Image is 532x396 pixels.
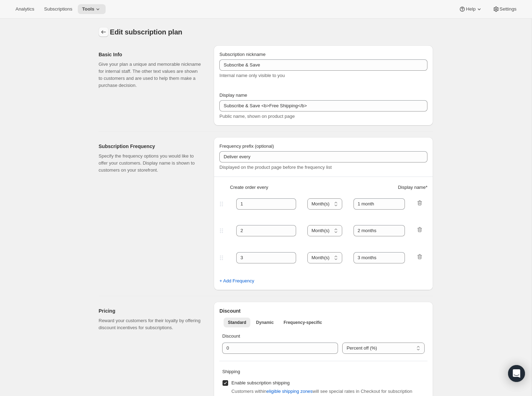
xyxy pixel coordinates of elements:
input: 1 month [353,225,405,236]
span: Subscription nickname [219,52,265,57]
button: Settings [488,4,521,14]
span: Public name, shown on product page [219,114,295,119]
span: eligible shipping zones [267,388,313,395]
span: Internal name only visible to you [219,73,285,78]
h2: Subscription Frequency [99,143,202,150]
span: + Add Frequency [219,277,254,285]
button: Analytics [11,4,38,14]
p: Shipping [222,368,425,375]
span: Frequency prefix (optional) [219,143,274,149]
span: Tools [82,6,94,12]
span: Dynamic [256,320,274,325]
input: 10 [222,343,327,354]
p: Reward your customers for their loyalty by offering discount incentives for subscriptions. [99,317,202,331]
div: Open Intercom Messenger [508,365,525,382]
span: Standard [228,320,246,325]
span: Enable subscription shipping [231,380,290,385]
h2: Basic Info [99,51,202,58]
button: + Add Frequency [215,275,258,287]
span: Create order every [230,184,268,191]
span: Displayed on the product page before the frequency list [219,165,332,170]
p: Give your plan a unique and memorable nickname for internal staff. The other text values are show... [99,61,202,89]
input: Subscribe & Save [219,100,427,111]
span: Edit subscription plan [110,28,182,36]
input: 1 month [353,198,405,210]
h2: Pricing [99,307,202,314]
button: Subscription plans [99,27,108,37]
span: Analytics [15,6,34,12]
button: Subscriptions [40,4,76,14]
input: Deliver every [219,151,427,162]
span: Subscriptions [44,6,72,12]
p: Specify the frequency options you would like to offer your customers. Display name is shown to cu... [99,153,202,174]
span: Display name * [398,184,427,191]
button: Help [455,4,487,14]
span: Help [466,6,475,12]
span: Frequency-specific [283,320,322,325]
button: Tools [78,4,106,14]
p: Discount [222,333,425,340]
span: Settings [500,6,517,12]
span: Display name [219,92,247,98]
input: Subscribe & Save [219,59,427,71]
h2: Discount [219,307,427,314]
input: 1 month [353,252,405,263]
